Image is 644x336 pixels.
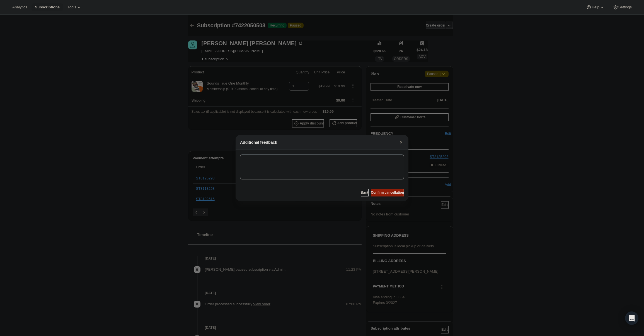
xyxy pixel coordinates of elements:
[67,5,76,9] span: Tools
[583,3,608,11] button: Help
[9,3,30,11] button: Analytics
[240,140,277,145] h2: Additional feedback
[35,5,60,9] span: Subscriptions
[397,138,405,146] button: Close
[592,5,599,9] span: Help
[625,311,638,325] div: Open Intercom Messenger
[609,3,635,11] button: Settings
[361,190,369,195] span: Back
[371,189,404,196] button: Confirm cancellation
[361,189,369,196] button: Back
[64,3,85,11] button: Tools
[371,190,404,195] span: Confirm cancellation
[12,5,27,9] span: Analytics
[32,3,63,11] button: Subscriptions
[618,5,632,9] span: Settings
